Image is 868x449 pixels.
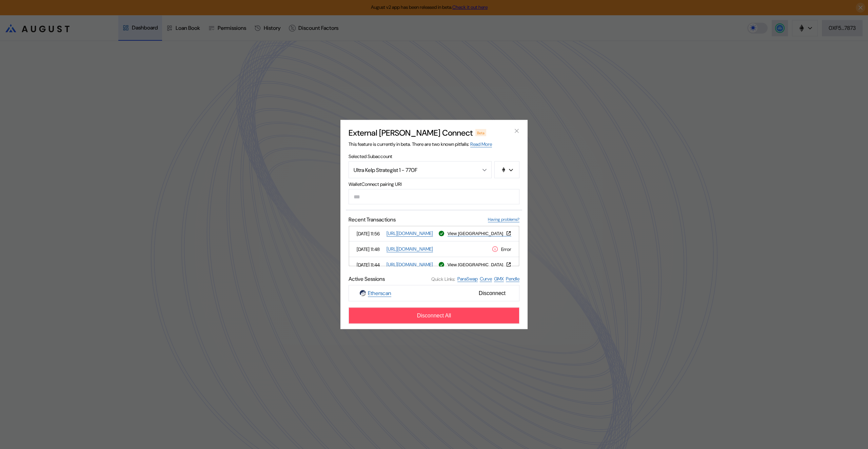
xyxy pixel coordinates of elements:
span: Recent Transactions [349,216,396,223]
button: close modal [511,125,522,136]
a: Curve [480,276,492,282]
span: Active Sessions [349,275,385,282]
button: Open menu [349,161,492,178]
button: EtherscanEtherscanDisconnect [349,285,519,301]
div: Error [492,246,511,253]
a: [URL][DOMAIN_NAME] [387,261,433,268]
a: View [GEOGRAPHIC_DATA] [448,231,511,236]
a: Etherscan [368,290,391,297]
a: Pendle [506,276,519,282]
button: Disconnect All [349,308,519,324]
div: Beta [475,129,486,136]
span: [DATE] 11:44 [357,261,384,268]
span: Quick Links: [431,276,455,282]
span: [DATE] 11:48 [357,246,384,252]
img: chain logo [501,167,506,173]
span: Selected Subaccount [349,153,519,159]
a: [URL][DOMAIN_NAME] [387,246,433,252]
button: View [GEOGRAPHIC_DATA] [448,262,511,267]
img: Etherscan [360,290,366,296]
a: GMX [494,276,504,282]
a: [URL][DOMAIN_NAME] [387,230,433,237]
a: Having problems? [488,217,519,222]
span: Disconnect [476,288,508,299]
span: [DATE] 11:56 [357,230,384,236]
a: ParaSwap [457,276,478,282]
h2: External [PERSON_NAME] Connect [349,128,473,138]
span: This feature is currently in beta. There are two known pitfalls: [349,141,492,148]
button: View [GEOGRAPHIC_DATA] [448,231,511,236]
span: WalletConnect pairing URI [349,181,519,187]
a: Read More [470,141,492,148]
div: Ultra Kelp Strategist 1 - 770F [354,166,472,173]
button: chain logo [494,161,519,178]
span: Disconnect All [417,313,451,319]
